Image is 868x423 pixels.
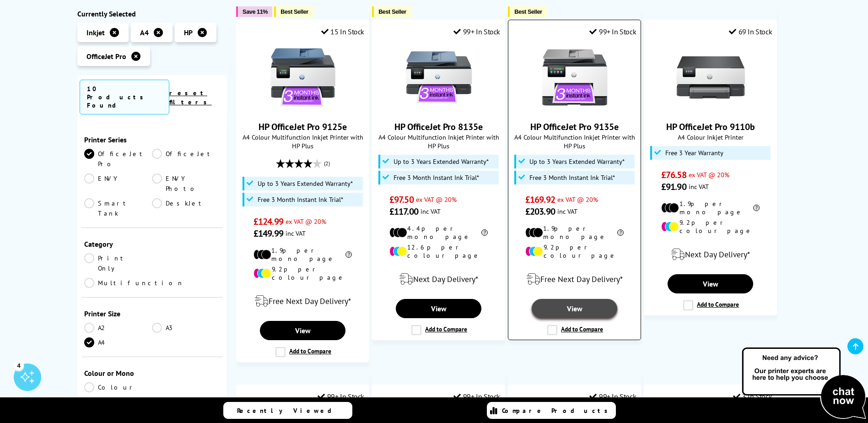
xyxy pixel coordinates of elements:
li: 12.6p per colour page [389,243,488,260]
div: 99+ In Stock [589,27,636,36]
span: inc VAT [557,207,577,216]
button: Best Seller [274,6,313,17]
div: 99+ In Stock [453,27,500,36]
div: Currently Selected [77,9,227,18]
div: 69 In Stock [729,27,772,36]
a: ENVY [84,174,152,194]
a: View [668,274,753,293]
span: Best Seller [280,8,308,15]
img: Open Live Chat window [740,346,868,421]
span: Free 3 Month Instant Ink Trial* [258,196,343,203]
a: ENVY Photo [152,174,220,194]
a: View [396,299,481,318]
a: HP OfficeJet Pro 8135e [394,121,483,133]
span: inc VAT [689,182,709,191]
span: £117.00 [389,206,418,217]
span: Free 3 Month Instant Ink Trial* [394,174,479,181]
span: A4 [140,28,149,37]
div: modal_delivery [649,242,772,267]
li: 1.9p per mono page [525,224,624,241]
img: HP OfficeJet Pro 9125e [269,43,337,112]
span: £124.99 [253,216,283,228]
a: Recently Viewed [223,402,352,419]
span: HP [184,28,193,37]
span: ex VAT @ 20% [286,217,326,226]
label: Add to Compare [683,300,739,310]
div: 99+ In Stock [589,392,636,401]
a: Multifunction [84,278,184,288]
div: modal_delivery [377,266,500,292]
a: View [260,321,345,340]
a: HP OfficeJet Pro 9135e [540,104,609,114]
a: reset filters [169,89,212,106]
li: 9.2p per colour page [525,243,624,260]
span: ex VAT @ 20% [557,195,598,204]
img: HP OfficeJet Pro 9110b [676,43,745,112]
a: HP OfficeJet Pro 9125e [269,104,337,114]
div: 99+ In Stock [453,392,500,401]
span: Best Seller [378,8,406,15]
a: A4 [84,337,152,347]
span: Up to 3 Years Extended Warranty* [529,158,625,165]
label: Add to Compare [547,325,603,335]
li: 1.9p per mono page [253,246,352,263]
a: HP OfficeJet Pro 8135e [404,104,473,114]
div: modal_delivery [513,266,636,292]
div: 3 In Stock [733,392,772,401]
div: Colour or Mono [84,369,221,378]
div: 15 In Stock [321,27,364,36]
li: 1.9p per mono page [661,200,760,216]
span: Recently Viewed [237,407,341,415]
li: 4.4p per mono page [389,224,488,241]
span: ex VAT @ 20% [416,195,457,204]
span: £203.90 [525,206,555,217]
a: Smart Tank [84,198,152,218]
button: Best Seller [508,6,547,17]
span: Up to 3 Years Extended Warranty* [258,180,353,187]
a: Compare Products [487,402,616,419]
span: A4 Colour Multifunction Inkjet Printer with HP Plus [377,133,500,150]
span: Free 3 Month Instant Ink Trial* [529,174,615,181]
a: OfficeJet Pro [84,149,152,169]
a: HP OfficeJet Pro 9110b [666,121,755,133]
div: Printer Series [84,135,221,144]
a: View [532,299,617,318]
label: Add to Compare [411,325,467,335]
li: 9.2p per colour page [253,265,352,282]
span: OfficeJet Pro [86,52,126,61]
div: Printer Size [84,309,221,318]
a: Print Only [84,253,152,273]
span: £149.99 [253,228,283,239]
div: 99+ In Stock [318,392,364,401]
span: Save 11% [243,8,268,15]
span: A4 Colour Multifunction Inkjet Printer with HP Plus [241,133,364,150]
label: Add to Compare [275,347,331,357]
a: HP OfficeJet Pro 9110b [676,104,745,114]
a: A3 [152,323,220,333]
button: Best Seller [372,6,411,17]
span: £91.90 [661,181,686,193]
span: £97.50 [389,194,414,206]
a: OfficeJet [152,149,220,169]
div: Category [84,239,221,249]
span: £76.58 [661,169,686,181]
a: DeskJet [152,198,220,218]
span: Inkjet [86,28,105,37]
a: HP OfficeJet Pro 9125e [259,121,347,133]
img: HP OfficeJet Pro 8135e [404,43,473,112]
span: (2) [324,155,330,172]
span: inc VAT [421,207,441,216]
span: £169.92 [525,194,555,206]
div: modal_delivery [241,288,364,314]
span: A4 Colour Inkjet Printer [649,133,772,141]
span: 10 Products Found [80,80,169,114]
li: 9.2p per colour page [661,218,760,235]
span: ex VAT @ 20% [689,170,729,179]
a: Colour [84,382,152,392]
span: A4 Colour Multifunction Inkjet Printer with HP Plus [513,133,636,150]
a: HP OfficeJet Pro 9135e [530,121,619,133]
span: Compare Products [502,407,613,415]
a: A2 [84,323,152,333]
div: 4 [14,360,24,370]
span: Best Seller [514,8,542,15]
